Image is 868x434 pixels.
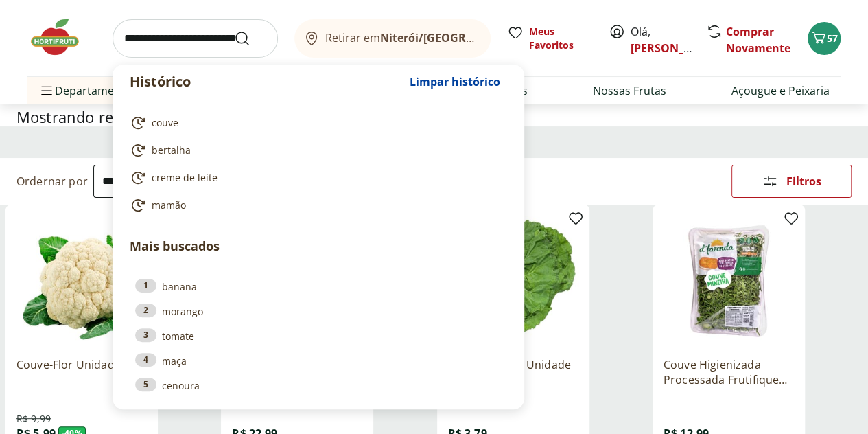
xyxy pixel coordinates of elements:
a: Açougue e Peixaria [731,82,830,99]
h1: Mostrando resultados para: [16,108,852,126]
a: mamão [130,197,502,214]
span: bertalha [152,144,191,157]
a: 4maça [135,353,502,368]
button: Menu [38,74,55,107]
div: 5 [135,378,156,391]
div: 1 [135,279,156,293]
a: 3tomate [135,328,502,343]
button: Limpar histórico [403,65,507,98]
div: 3 [135,328,156,342]
a: [PERSON_NAME] [631,41,720,56]
button: Submit Search [234,30,267,47]
a: Nossas Frutas [593,82,666,99]
p: Mais buscados [130,237,507,255]
a: Meus Favoritos [507,25,592,52]
span: mamão [152,198,186,212]
a: Comprar Novamente [726,24,790,56]
a: 2morango [135,304,502,319]
input: search [113,19,278,58]
img: Hortifruti [27,16,96,58]
span: Departamentos [38,74,137,107]
span: Filtros [786,176,821,187]
b: Niterói/[GEOGRAPHIC_DATA] [380,30,537,45]
p: Histórico [130,72,403,91]
a: couve [130,115,502,131]
a: 5cenoura [135,378,502,393]
svg: Abrir Filtros [762,173,778,190]
span: Retirar em [325,32,477,44]
span: creme de leite [152,171,218,185]
button: Retirar emNiterói/[GEOGRAPHIC_DATA] [294,19,491,58]
a: Couve Higienizada Processada Frutifique 150g [664,357,794,387]
div: 2 [135,304,156,317]
label: Ordernar por [16,174,88,189]
span: Olá, [631,23,692,56]
button: Filtros [731,165,852,198]
button: Carrinho [808,22,841,55]
span: Limpar histórico [410,76,500,87]
a: 1banana [135,279,502,294]
div: 4 [135,353,156,367]
img: Couve Higienizada Processada Frutifique 150g [664,216,794,346]
span: 57 [827,32,838,45]
a: creme de leite [130,170,502,186]
span: couve [152,116,178,130]
a: bertalha [130,142,502,159]
img: Couve-Flor Unidade [16,216,147,346]
span: R$ 9,99 [16,412,51,426]
a: Couve-Flor Unidade [16,357,147,387]
span: Meus Favoritos [529,25,592,52]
